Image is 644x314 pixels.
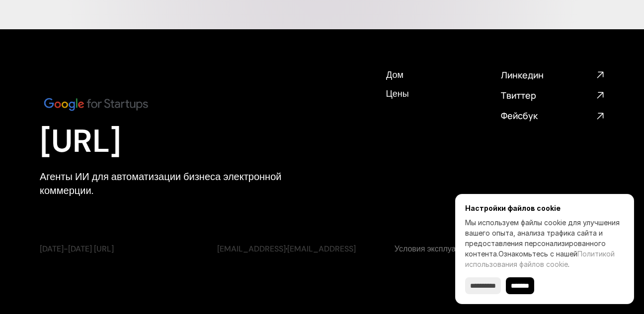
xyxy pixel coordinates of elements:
[40,244,114,254] font: [DATE]-[DATE] [URL]
[501,69,544,81] font: Линкедин
[386,88,408,100] font: Цены
[40,121,121,162] font: [URL]
[287,244,356,254] a: [EMAIL_ADDRESS]
[217,244,286,254] a: [EMAIL_ADDRESS]
[465,218,620,258] font: Мы используем файлы cookie для улучшения вашего опыта, анализа трафика сайта и предоставления пер...
[386,69,404,80] a: Дом
[498,250,577,258] font: Ознакомьтесь с нашей
[386,88,409,99] a: Цены
[501,69,604,81] a: Линкедин
[501,69,604,123] nav: Ссылки на социальные сети
[501,89,604,102] a: Твиттер
[501,110,538,122] font: Фейсбук
[386,69,403,81] font: Дом
[286,244,287,254] font: ·
[501,110,604,122] a: Фейсбук
[386,69,489,99] nav: Навигация по нижнему колонтитулу
[465,204,561,212] font: Настройки файлов cookie
[568,260,569,268] font: .
[395,244,477,254] a: Условия эксплуатации
[501,89,536,101] font: Твиттер
[40,170,284,197] font: Агенты ИИ для автоматизации бизнеса электронной коммерции.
